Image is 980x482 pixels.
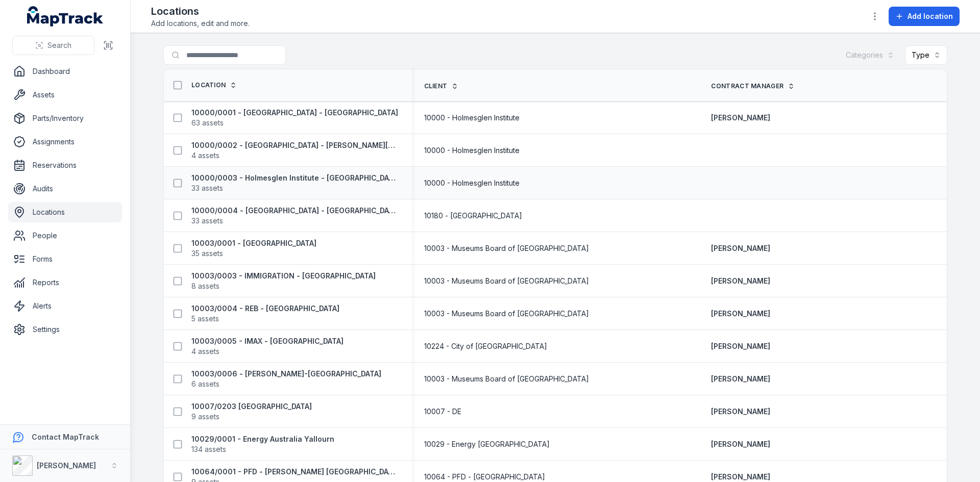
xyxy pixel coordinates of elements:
span: 134 assets [191,444,226,454]
a: [PERSON_NAME] [711,472,770,482]
span: 33 assets [191,183,223,193]
span: 4 assets [191,346,219,357]
a: 10000/0004 - [GEOGRAPHIC_DATA] - [GEOGRAPHIC_DATA]33 assets [191,206,400,226]
span: 10000 - Holmesglen Institute [424,145,520,156]
a: [PERSON_NAME] [711,341,770,351]
a: Audits [8,179,122,199]
a: 10000/0002 - [GEOGRAPHIC_DATA] - [PERSON_NAME][GEOGRAPHIC_DATA]4 assets [191,140,400,161]
span: 35 assets [191,248,223,259]
a: People [8,225,122,246]
a: 10003/0003 - IMMIGRATION - [GEOGRAPHIC_DATA]8 assets [191,271,376,291]
span: 10007 - DE [424,407,461,417]
a: Settings [8,319,122,340]
a: Dashboard [8,61,122,82]
span: Add locations, edit and more. [151,18,250,29]
strong: 10029/0001 - Energy Australia Yallourn [191,434,334,444]
span: Contract Manager [711,82,783,90]
a: [PERSON_NAME] [711,407,770,417]
span: 10000 - Holmesglen Institute [424,178,520,188]
span: 5 assets [191,314,219,324]
a: Client [424,82,459,90]
strong: [PERSON_NAME] [37,461,96,470]
span: Search [47,40,71,50]
h2: Locations [151,4,250,18]
span: Add location [908,11,953,21]
a: MapTrack [27,6,104,27]
a: [PERSON_NAME] [711,113,770,123]
a: 10003/0006 - [PERSON_NAME]-[GEOGRAPHIC_DATA]6 assets [191,369,381,389]
a: Forms [8,249,122,269]
a: [PERSON_NAME] [711,309,770,319]
strong: 10000/0002 - [GEOGRAPHIC_DATA] - [PERSON_NAME][GEOGRAPHIC_DATA] [191,140,400,150]
span: 10224 - City of [GEOGRAPHIC_DATA] [424,341,547,351]
strong: 10003/0001 - [GEOGRAPHIC_DATA] [191,238,316,248]
span: 8 assets [191,281,219,291]
a: 10003/0004 - REB - [GEOGRAPHIC_DATA]5 assets [191,303,339,324]
span: 10003 - Museums Board of [GEOGRAPHIC_DATA] [424,374,589,384]
span: 10003 - Museums Board of [GEOGRAPHIC_DATA] [424,276,589,286]
a: 10003/0001 - [GEOGRAPHIC_DATA]35 assets [191,238,316,259]
a: 10000/0003 - Holmesglen Institute - [GEOGRAPHIC_DATA]33 assets [191,173,400,193]
a: Locations [8,202,122,222]
a: Alerts [8,296,122,316]
a: [PERSON_NAME] [711,374,770,384]
a: 10000/0001 - [GEOGRAPHIC_DATA] - [GEOGRAPHIC_DATA]63 assets [191,108,398,128]
strong: 10000/0003 - Holmesglen Institute - [GEOGRAPHIC_DATA] [191,173,400,183]
strong: 10000/0004 - [GEOGRAPHIC_DATA] - [GEOGRAPHIC_DATA] [191,206,400,216]
a: Location [191,81,237,89]
a: Parts/Inventory [8,108,122,129]
span: Location [191,81,226,89]
span: 63 assets [191,118,224,128]
a: 10029/0001 - Energy Australia Yallourn134 assets [191,434,334,454]
button: Search [12,36,94,55]
a: [PERSON_NAME] [711,243,770,253]
span: 33 assets [191,216,223,226]
a: [PERSON_NAME] [711,439,770,449]
span: 6 assets [191,379,219,389]
span: 10003 - Museums Board of [GEOGRAPHIC_DATA] [424,243,589,253]
a: Assignments [8,132,122,152]
strong: 10003/0003 - IMMIGRATION - [GEOGRAPHIC_DATA] [191,271,376,281]
span: 10180 - [GEOGRAPHIC_DATA] [424,211,522,221]
span: 10064 - PFD - [GEOGRAPHIC_DATA] [424,472,545,482]
a: 10007/0203 [GEOGRAPHIC_DATA]9 assets [191,401,312,422]
span: 9 assets [191,412,219,422]
strong: Contact MapTrack [32,433,99,441]
a: Contract Manager [711,82,795,90]
a: [PERSON_NAME] [711,276,770,286]
span: 10000 - Holmesglen Institute [424,113,520,123]
a: Reservations [8,155,122,175]
a: Assets [8,85,122,105]
strong: 10003/0004 - REB - [GEOGRAPHIC_DATA] [191,303,339,314]
strong: 10007/0203 [GEOGRAPHIC_DATA] [191,401,312,412]
strong: 10064/0001 - PFD - [PERSON_NAME] [GEOGRAPHIC_DATA] - [STREET_ADDRESS][PERSON_NAME] [191,467,400,477]
strong: 10000/0001 - [GEOGRAPHIC_DATA] - [GEOGRAPHIC_DATA] [191,108,398,118]
button: Add location [889,7,960,26]
span: 10029 - Energy [GEOGRAPHIC_DATA] [424,439,550,449]
strong: 10003/0006 - [PERSON_NAME]-[GEOGRAPHIC_DATA] [191,369,381,379]
span: Client [424,82,448,90]
a: 10003/0005 - IMAX - [GEOGRAPHIC_DATA]4 assets [191,336,344,357]
a: Reports [8,272,122,293]
strong: 10003/0005 - IMAX - [GEOGRAPHIC_DATA] [191,336,344,346]
span: 10003 - Museums Board of [GEOGRAPHIC_DATA] [424,309,589,319]
button: Type [905,45,947,65]
span: 4 assets [191,150,219,161]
